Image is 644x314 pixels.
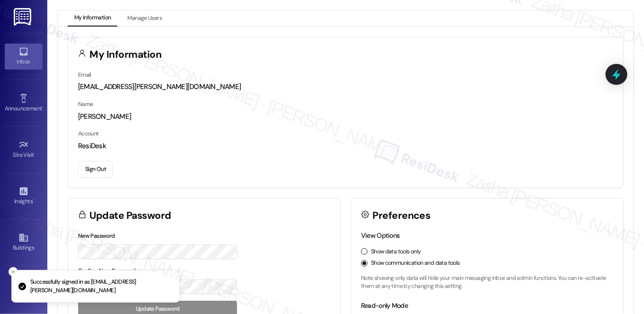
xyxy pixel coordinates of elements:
[78,130,99,137] label: Account
[78,232,115,240] label: New Password
[68,10,117,27] button: My Information
[78,141,613,151] div: ResiDesk
[9,267,18,277] button: Close toast
[14,8,33,26] img: ResiDesk Logo
[371,259,460,268] label: Show communication and data tools
[361,231,400,240] label: View Options
[90,50,162,60] h3: My Information
[78,112,613,122] div: [PERSON_NAME]
[5,183,43,209] a: Insights •
[42,104,44,110] span: •
[5,230,43,255] a: Buildings
[78,82,613,92] div: [EMAIL_ADDRESS][PERSON_NAME][DOMAIN_NAME]
[78,71,91,79] label: Email
[90,211,171,221] h3: Update Password
[5,277,43,302] a: Leads
[33,197,34,203] span: •
[371,248,421,256] label: Show data tools only
[78,100,93,108] label: Name
[5,137,43,162] a: Site Visit •
[361,301,408,310] label: Read-only Mode
[34,150,35,157] span: •
[30,278,172,295] p: Successfully signed in as [EMAIL_ADDRESS][PERSON_NAME][DOMAIN_NAME]
[373,211,431,221] h3: Preferences
[121,10,168,27] button: Manage Users
[361,274,613,291] p: Note: showing only data will hide your main messaging inbox and admin functions. You can re-activ...
[5,44,43,69] a: Inbox
[78,161,113,178] button: Sign Out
